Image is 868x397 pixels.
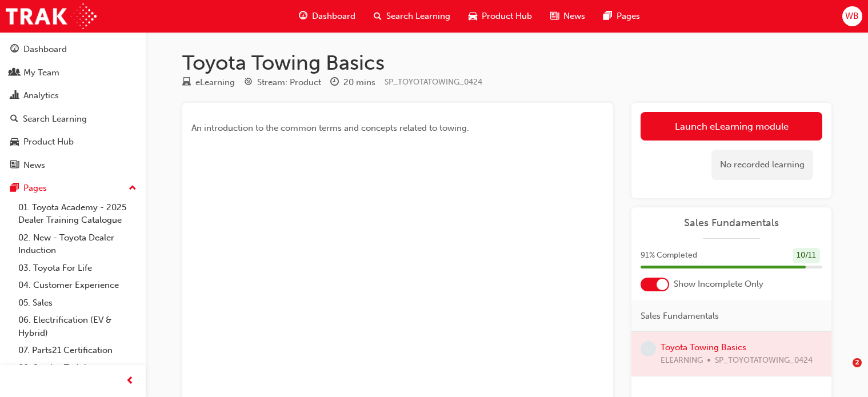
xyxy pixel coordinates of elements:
[842,6,862,26] button: WB
[14,276,141,294] a: 04. Customer Experience
[244,75,321,90] div: Stream
[257,76,321,89] div: Stream: Product
[853,358,862,367] span: 2
[550,9,559,23] span: news-icon
[5,155,141,176] a: News
[182,75,235,90] div: Type
[386,10,450,23] span: Search Learning
[290,5,365,28] a: guage-iconDashboard
[182,50,831,75] h1: Toyota Towing Basics
[5,39,141,60] a: Dashboard
[23,159,45,172] div: News
[312,10,355,23] span: Dashboard
[674,278,763,291] span: Show Incomplete Only
[23,113,87,126] div: Search Learning
[14,199,141,229] a: 01. Toyota Academy - 2025 Dealer Training Catalogue
[343,76,375,89] div: 20 mins
[10,114,18,125] span: search-icon
[10,45,19,55] span: guage-icon
[482,10,532,23] span: Product Hub
[5,109,141,130] a: Search Learning
[14,259,141,277] a: 03. Toyota For Life
[244,78,253,88] span: target-icon
[385,77,482,87] span: Learning resource code
[617,10,640,23] span: Pages
[23,66,59,79] div: My Team
[23,43,67,56] div: Dashboard
[459,5,541,28] a: car-iconProduct Hub
[563,10,585,23] span: News
[541,5,594,28] a: news-iconNews
[469,9,477,23] span: car-icon
[365,5,459,28] a: search-iconSearch Learning
[10,183,19,194] span: pages-icon
[14,311,141,342] a: 06. Electrification (EV & Hybrid)
[5,62,141,83] a: My Team
[14,229,141,259] a: 02. New - Toyota Dealer Induction
[14,342,141,359] a: 07. Parts21 Certification
[793,248,820,263] div: 10 / 11
[845,10,859,23] span: WB
[14,294,141,312] a: 05. Sales
[711,150,813,180] div: No recorded learning
[641,216,822,230] a: Sales Fundamentals
[641,249,697,262] span: 91 % Completed
[5,178,141,199] button: Pages
[23,89,59,102] div: Analytics
[10,91,19,101] span: chart-icon
[10,137,19,147] span: car-icon
[5,85,141,106] a: Analytics
[374,9,382,23] span: search-icon
[641,310,719,323] span: Sales Fundamentals
[10,68,19,78] span: people-icon
[191,123,469,133] span: An introduction to the common terms and concepts related to towing.
[14,359,141,377] a: 08. Service Training
[641,341,656,356] span: learningRecordVerb_NONE-icon
[126,374,134,388] span: prev-icon
[23,135,74,149] div: Product Hub
[641,112,822,141] a: Launch eLearning module
[5,131,141,153] a: Product Hub
[10,161,19,171] span: news-icon
[182,78,191,88] span: learningResourceType_ELEARNING-icon
[23,182,47,195] div: Pages
[129,181,137,196] span: up-icon
[829,358,857,386] iframe: Intercom live chat
[299,9,307,23] span: guage-icon
[5,37,141,178] button: DashboardMy TeamAnalyticsSearch LearningProduct HubNews
[603,9,612,23] span: pages-icon
[195,76,235,89] div: eLearning
[330,78,339,88] span: clock-icon
[330,75,375,90] div: Duration
[6,3,97,29] img: Trak
[594,5,649,28] a: pages-iconPages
